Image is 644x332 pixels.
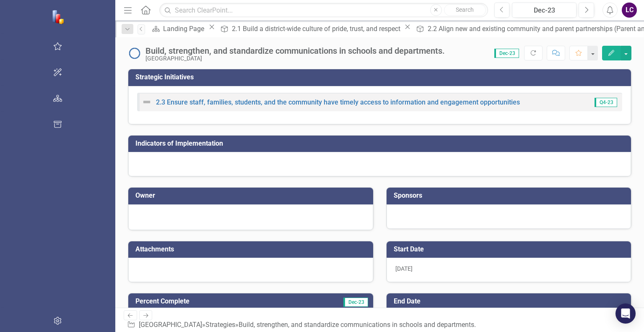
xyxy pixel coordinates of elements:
div: Landing Page [163,24,207,34]
h3: End Date [394,298,627,305]
h3: Attachments [135,246,369,253]
span: Dec-23 [494,49,519,58]
div: Open Intercom Messenger [615,303,636,324]
a: 2.3 Ensure staff, families, students, and the community have timely access to information and eng... [156,98,520,106]
h3: Start Date [394,246,627,253]
span: [DATE] [395,265,413,272]
a: 2.1 Build a district-wide culture of pride, trust, and respect [217,24,402,34]
button: LC [622,3,637,18]
h3: Indicators of Implementation [135,140,627,147]
button: Dec-23 [512,3,576,18]
h3: Strategic Initiatives [135,73,627,81]
h3: Percent Complete [135,298,294,305]
input: Search ClearPoint... [159,3,488,18]
a: [GEOGRAPHIC_DATA] [139,321,202,329]
div: Dec-23 [515,5,574,16]
button: Search [444,4,486,16]
img: No Information [128,47,141,60]
a: Landing Page [149,24,207,34]
img: Not Defined [142,97,152,107]
div: Build, strengthen, and standardize communications in schools and departments. [145,46,445,55]
h3: Owner [135,192,369,199]
span: Search [456,6,474,13]
span: Q4-23 [595,98,617,107]
div: Build, strengthen, and standardize communications in schools and departments. [239,321,476,329]
img: ClearPoint Strategy [52,10,66,24]
a: Strategies [205,321,235,329]
div: [GEOGRAPHIC_DATA] [145,55,445,62]
span: Dec-23 [343,298,368,307]
div: » » [127,320,479,330]
h3: Sponsors [394,192,627,199]
div: 2.1 Build a district-wide culture of pride, trust, and respect [232,24,402,34]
